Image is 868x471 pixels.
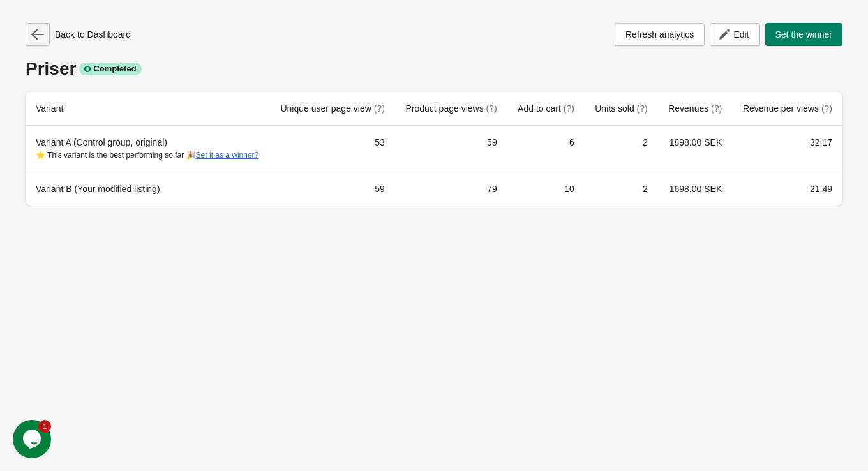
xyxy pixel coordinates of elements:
span: Units sold [595,103,647,114]
span: (?) [564,103,574,114]
td: 1898.00 SEK [658,126,732,172]
span: Refresh analytics [625,29,694,40]
td: 59 [395,126,507,172]
td: 53 [270,126,395,172]
td: 2 [585,172,658,206]
span: Revenues [668,103,722,114]
span: (?) [374,103,385,114]
div: Priser [26,59,842,79]
td: 1698.00 SEK [658,172,732,206]
button: Set it as a winner? [196,151,259,160]
span: (?) [486,103,497,114]
button: Set the winner [765,23,843,46]
span: Set the winner [775,29,833,40]
td: 6 [507,126,585,172]
td: 79 [395,172,507,206]
div: Completed [79,63,141,75]
td: 2 [585,126,658,172]
span: (?) [821,103,832,114]
span: (?) [637,103,648,114]
td: 59 [270,172,395,206]
th: Variant [26,92,270,126]
iframe: chat widget [13,420,54,458]
span: Edit [733,29,749,40]
td: 32.17 [732,126,842,172]
div: ⭐ This variant is the best performing so far 🎉 [36,149,260,161]
button: Refresh analytics [615,23,705,46]
div: Variant B (Your modified listing) [36,183,260,195]
span: Add to cart [518,103,574,114]
span: Unique user page view [280,103,384,114]
button: Edit [710,23,759,46]
div: Back to Dashboard [26,23,131,46]
td: 10 [507,172,585,206]
span: (?) [711,103,722,114]
td: 21.49 [732,172,842,206]
span: Product page views [405,103,497,114]
div: Variant A (Control group, original) [36,136,260,161]
span: Revenue per views [743,103,832,114]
